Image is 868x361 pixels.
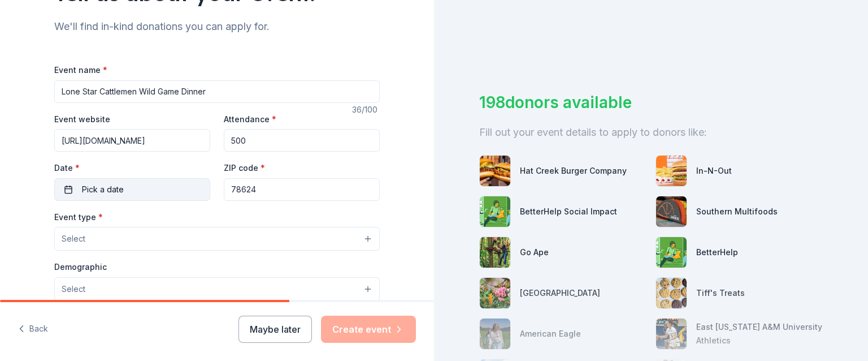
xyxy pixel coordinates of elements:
[54,129,210,152] input: https://www...
[54,18,380,36] div: We'll find in-kind donations you can apply for.
[18,317,48,341] button: Back
[238,316,312,343] button: Maybe later
[54,227,380,251] button: Select
[62,282,85,296] span: Select
[54,178,210,201] button: Pick a date
[54,65,107,76] label: Event name
[54,277,380,301] button: Select
[82,183,124,196] span: Pick a date
[352,103,380,117] div: 36 /100
[479,123,823,141] div: Fill out your event details to apply to donors like:
[696,246,738,259] div: BetterHelp
[224,129,380,152] input: 20
[520,205,617,218] div: BetterHelp Social Impact
[479,91,823,114] div: 198 donors available
[54,162,210,174] label: Date
[224,178,380,201] input: 12345 (U.S. only)
[656,237,687,268] img: photo for BetterHelp
[696,205,778,218] div: Southern Multifoods
[520,164,627,178] div: Hat Creek Burger Company
[520,246,549,259] div: Go Ape
[656,156,687,186] img: photo for In-N-Out
[656,196,687,227] img: photo for Southern Multifoods
[480,237,510,268] img: photo for Go Ape
[224,114,276,125] label: Attendance
[54,114,110,125] label: Event website
[224,162,265,174] label: ZIP code
[54,80,380,103] input: Spring Fundraiser
[62,232,85,246] span: Select
[480,196,510,227] img: photo for BetterHelp Social Impact
[480,156,510,186] img: photo for Hat Creek Burger Company
[54,212,103,223] label: Event type
[696,164,732,178] div: In-N-Out
[54,261,107,273] label: Demographic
